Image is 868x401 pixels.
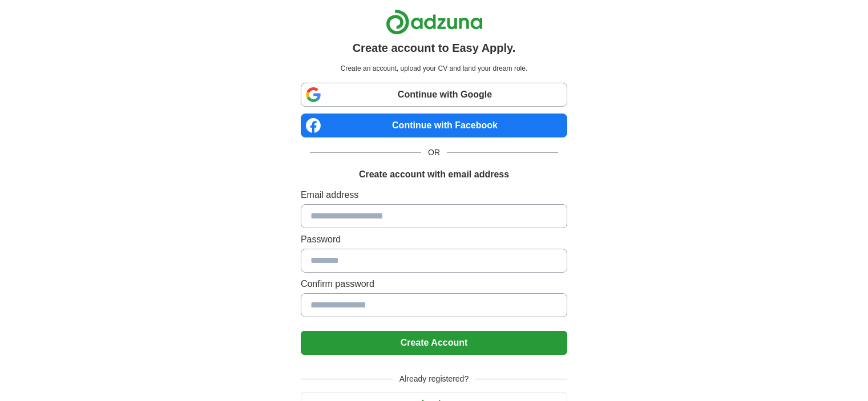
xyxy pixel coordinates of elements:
[359,168,509,181] h1: Create account with email address
[301,83,567,107] a: Continue with Google
[421,147,447,159] span: OR
[393,373,475,385] span: Already registered?
[301,233,567,246] label: Password
[301,114,567,137] a: Continue with Facebook
[303,63,565,74] p: Create an account, upload your CV and land your dream role.
[301,331,567,355] button: Create Account
[301,188,567,202] label: Email address
[386,9,483,35] img: Adzuna logo
[301,277,567,291] label: Confirm password
[353,39,516,56] h1: Create account to Easy Apply.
